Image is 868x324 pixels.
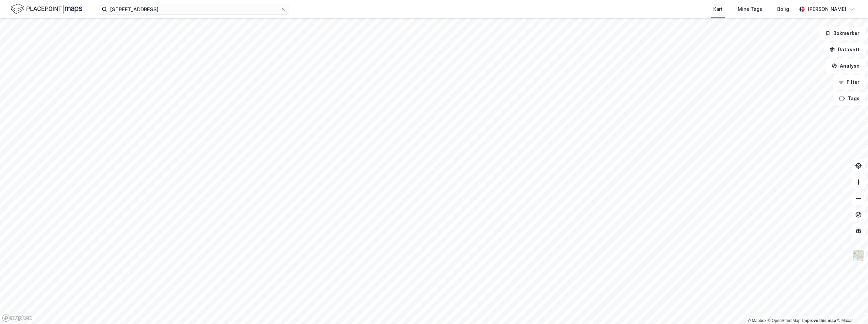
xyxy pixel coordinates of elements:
[802,318,836,323] a: Improve this map
[738,5,762,13] div: Mine Tags
[713,5,723,13] div: Kart
[834,92,865,105] button: Tags
[852,249,865,262] img: Z
[777,5,789,13] div: Bolig
[834,291,868,324] iframe: Chat Widget
[2,314,32,322] a: Mapbox homepage
[748,318,766,323] a: Mapbox
[107,4,281,14] input: Søk på adresse, matrikkel, gårdeiere, leietakere eller personer
[819,26,865,40] button: Bokmerker
[11,3,82,15] img: logo.f888ab2527a4732fd821a326f86c7f29.svg
[833,75,865,89] button: Filter
[826,59,865,73] button: Analyse
[824,43,865,56] button: Datasett
[834,291,868,324] div: Kontrollprogram for chat
[807,5,846,13] div: [PERSON_NAME]
[768,318,801,323] a: OpenStreetMap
